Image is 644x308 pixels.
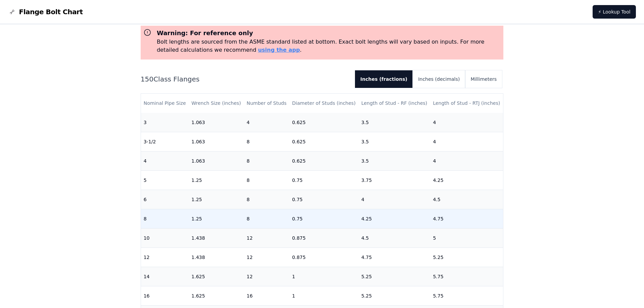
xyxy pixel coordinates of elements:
[289,113,359,132] td: 0.625
[430,286,503,305] td: 5.75
[430,113,503,132] td: 4
[189,286,244,305] td: 1.625
[430,132,503,151] td: 4
[141,228,189,247] td: 10
[189,170,244,190] td: 1.25
[359,228,430,247] td: 4.5
[289,94,359,113] th: Diameter of Studs (inches)
[157,38,501,54] p: Bolt lengths are sourced from the ASME standard listed at bottom. Exact bolt lengths will vary ba...
[141,74,350,84] h2: 150 Class Flanges
[244,190,289,209] td: 8
[359,151,430,170] td: 3.5
[141,170,189,190] td: 5
[244,286,289,305] td: 16
[289,190,359,209] td: 0.75
[359,113,430,132] td: 3.5
[244,132,289,151] td: 8
[289,209,359,228] td: 0.75
[289,267,359,286] td: 1
[355,70,413,88] button: Inches (fractions)
[465,70,502,88] button: Millimeters
[189,247,244,267] td: 1.438
[189,132,244,151] td: 1.063
[189,228,244,247] td: 1.438
[359,190,430,209] td: 4
[141,247,189,267] td: 12
[244,170,289,190] td: 8
[8,8,16,16] img: Flange Bolt Chart Logo
[413,70,465,88] button: Inches (decimals)
[359,132,430,151] td: 3.5
[244,209,289,228] td: 8
[289,170,359,190] td: 0.75
[593,5,636,19] a: ⚡ Lookup Tool
[141,94,189,113] th: Nominal Pipe Size
[430,190,503,209] td: 4.5
[244,113,289,132] td: 4
[359,247,430,267] td: 4.75
[8,7,83,17] a: Flange Bolt Chart LogoFlange Bolt Chart
[430,170,503,190] td: 4.25
[244,228,289,247] td: 12
[359,170,430,190] td: 3.75
[189,209,244,228] td: 1.25
[359,94,430,113] th: Length of Stud - RF (inches)
[244,94,289,113] th: Number of Studs
[141,209,189,228] td: 8
[289,286,359,305] td: 1
[141,190,189,209] td: 6
[430,247,503,267] td: 5.25
[430,209,503,228] td: 4.75
[141,132,189,151] td: 3-1/2
[19,7,83,17] span: Flange Bolt Chart
[141,267,189,286] td: 14
[189,190,244,209] td: 1.25
[141,151,189,170] td: 4
[359,209,430,228] td: 4.25
[289,132,359,151] td: 0.625
[244,151,289,170] td: 8
[244,247,289,267] td: 12
[189,113,244,132] td: 1.063
[258,47,300,53] a: using the app
[359,286,430,305] td: 5.25
[189,151,244,170] td: 1.063
[430,94,503,113] th: Length of Stud - RTJ (inches)
[289,228,359,247] td: 0.875
[157,28,501,38] h3: Warning: For reference only
[430,151,503,170] td: 4
[289,247,359,267] td: 0.875
[141,286,189,305] td: 16
[189,94,244,113] th: Wrench Size (inches)
[430,267,503,286] td: 5.75
[141,113,189,132] td: 3
[359,267,430,286] td: 5.25
[189,267,244,286] td: 1.625
[430,228,503,247] td: 5
[289,151,359,170] td: 0.625
[244,267,289,286] td: 12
